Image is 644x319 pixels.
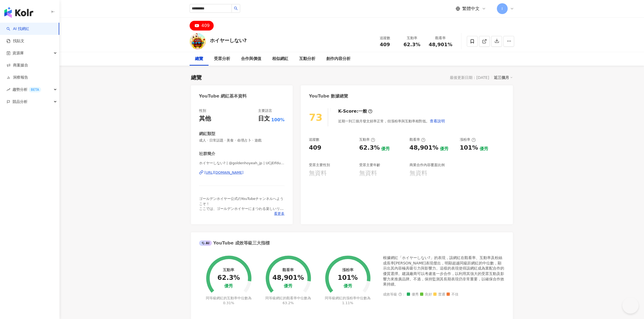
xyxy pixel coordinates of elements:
div: 最後更新日期：[DATE] [450,75,489,80]
span: 0.31% [223,301,234,305]
div: 48,901% [272,274,304,282]
div: 商業合作內容覆蓋比例 [409,163,445,167]
div: 總覽 [191,74,202,81]
div: 近三個月 [494,74,513,81]
span: ゴールデンホイヤー公式のYouTubeチャンネルへようこそ！ ここでは、ゴールデンホイヤーにまつわる楽しいリアル短編動画や、ユーモアたっぷりのショートムービーをお届けします。スロット、麻雀、競馬... [199,197,284,250]
div: 觀看率 [429,35,453,41]
div: 漲粉率 [460,137,476,142]
span: search [234,6,238,10]
div: 追蹤數 [375,35,395,41]
span: 資源庫 [12,47,24,59]
div: YouTube 網紅基本資料 [199,93,247,99]
div: 一般 [358,108,367,114]
span: 優秀 [407,293,419,297]
div: YouTube 數據總覽 [309,93,348,99]
div: 互動率 [223,268,234,272]
a: [URL][DOMAIN_NAME] [199,170,285,175]
span: 不佳 [447,293,458,297]
div: 優秀 [224,284,233,289]
span: 48,901% [429,42,453,47]
div: 創作內容分析 [326,56,351,62]
div: 合作與價值 [241,56,261,62]
span: 1.11% [342,301,353,305]
div: 優秀 [381,146,390,152]
div: 無資料 [409,169,427,177]
div: 優秀 [284,284,292,289]
div: 性別 [199,108,206,113]
span: 繁體中文 [462,6,480,12]
div: 主要語言 [258,108,272,113]
span: 良好 [420,293,432,297]
div: 409 [202,22,210,29]
div: 同等級網紅的觀看率中位數為 [265,296,312,305]
div: K-Score : [338,108,372,114]
div: 受眾主要年齡 [359,163,380,167]
div: 62.3% [217,274,240,282]
button: 查看說明 [430,116,445,126]
span: I [501,6,503,12]
div: 成效等級 ： [383,293,505,297]
div: 同等級網紅的互動率中位數為 [205,296,252,305]
a: 找貼文 [6,38,24,44]
div: 追蹤數 [309,137,319,142]
span: 62.3% [404,42,420,47]
span: 看更多 [274,211,285,216]
span: rise [6,88,10,92]
div: 相似網紅 [272,56,288,62]
div: 無資料 [359,169,377,177]
div: 101% [460,144,478,152]
div: 101% [338,274,358,282]
span: 查看說明 [430,119,445,123]
span: 普通 [433,293,445,297]
div: 近期一到三個月發文頻率正常，但漲粉率與互動率相對低。 [338,116,445,126]
iframe: Help Scout Beacon - Open [622,297,639,314]
img: KOL Avatar [190,33,206,49]
button: 409 [190,21,214,31]
div: 73 [309,112,322,123]
div: 優秀 [344,284,352,289]
div: 48,901% [409,144,438,152]
div: 優秀 [480,146,488,152]
div: 觀看率 [282,268,294,272]
span: 100% [271,117,285,123]
div: 其他 [199,115,211,123]
span: 競品分析 [12,96,28,108]
div: 互動分析 [299,56,315,62]
a: 商案媒合 [6,63,28,68]
div: 網紅類型 [199,131,215,137]
span: 63.2% [283,301,294,305]
span: 成人 · 日常話題 · 美食 · 命理占卜 · 遊戲 [199,138,285,143]
div: 社群簡介 [199,151,215,157]
div: YouTube 成效等級三大指標 [199,240,270,246]
span: 409 [380,42,390,47]
div: 62.3% [359,144,380,152]
div: 受眾主要性別 [309,163,330,167]
div: 受眾分析 [214,56,230,62]
div: 互動率 [359,137,375,142]
div: 總覽 [195,56,203,62]
div: 觀看率 [409,137,425,142]
div: 互動率 [402,35,422,41]
div: 優秀 [440,146,448,152]
div: 409 [309,144,321,152]
div: AI [199,240,212,246]
div: 漲粉率 [342,268,354,272]
div: 同等級網紅的漲粉率中位數為 [324,296,371,305]
a: searchAI 找網紅 [6,26,29,32]
div: BETA [29,87,41,92]
span: ホイヤーしない? | @goldenhoyeah_jp | UCjEIfduU8kEqZISi04lwVsw [199,161,285,166]
div: 根據網紅「ホイヤーしない?」的表現，該網紅在觀看率、互動率及粉絲成長率[PERSON_NAME]表現傑出，明顯超越同級距網紅的中位數，顯示出其內容極具吸引力與影響力。這樣的表現使得該網紅成為業配... [383,255,505,287]
div: ホイヤーしない? [210,37,247,44]
div: 日文 [258,115,270,123]
span: 趨勢分析 [12,83,41,96]
a: 洞察報告 [6,75,28,80]
img: logo [4,7,33,18]
div: 無資料 [309,169,327,177]
div: [URL][DOMAIN_NAME] [204,170,244,175]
